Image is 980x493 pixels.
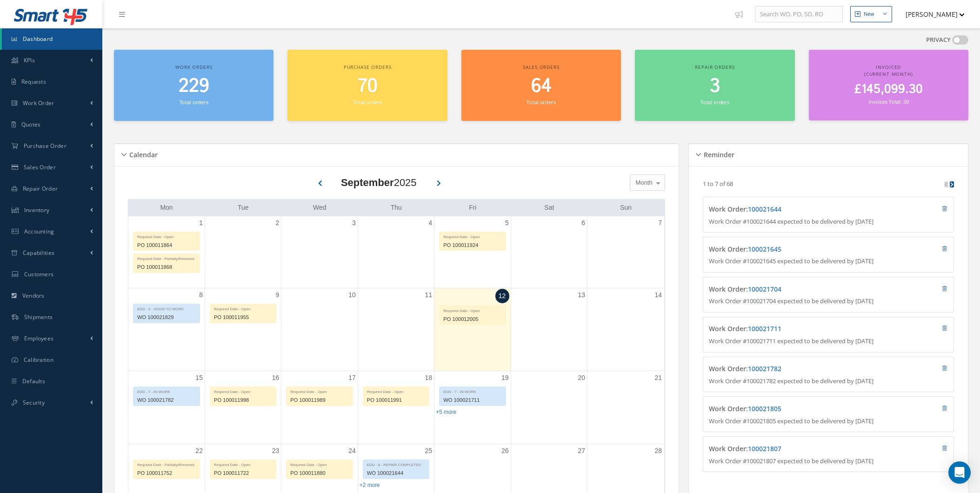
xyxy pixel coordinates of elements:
a: Show 2 more events [360,482,380,488]
div: EDD - 7 - IN WORK [440,387,505,395]
span: : [746,404,781,413]
div: Required Date - Open [133,232,200,240]
span: KPIs [24,56,35,64]
p: Work Order #100021645 expected to be delivered by [DATE] [709,257,947,266]
div: PO 100011989 [287,395,352,406]
a: Monday [158,202,174,213]
td: September 17, 2025 [281,371,358,444]
span: Sales orders [523,64,559,70]
a: September 14, 2025 [653,288,664,302]
div: WO 100021829 [133,312,200,323]
small: Total orders [527,99,555,106]
span: Requests [21,78,46,86]
a: Sunday [618,202,633,213]
button: New [850,6,892,22]
div: Required Date - Open [440,306,505,314]
a: 100021711 [748,324,781,333]
td: September 12, 2025 [434,288,511,371]
a: 100021805 [748,404,781,413]
h4: Work Order [709,246,884,253]
td: September 19, 2025 [434,371,511,444]
a: September 11, 2025 [423,288,434,302]
td: September 7, 2025 [587,216,664,288]
span: Employees [24,334,54,342]
a: September 23, 2025 [270,444,281,458]
a: September 24, 2025 [347,444,358,458]
span: Quotes [21,120,41,128]
div: PO 100011752 [133,468,200,479]
a: Thursday [389,202,404,213]
a: September 9, 2025 [274,288,281,302]
p: Work Order #100021807 expected to be delivered by [DATE] [709,457,947,466]
a: September 22, 2025 [193,444,205,458]
td: September 15, 2025 [128,371,205,444]
p: Work Order #100021805 expected to be delivered by [DATE] [709,417,947,426]
td: September 1, 2025 [128,216,205,288]
span: : [746,444,781,453]
span: (Current Month) [864,71,913,77]
span: Repair Order [23,185,58,193]
a: Show 5 more events [436,409,456,415]
div: Required Date - Open [363,387,429,395]
a: September 6, 2025 [580,216,587,230]
span: Vendors [22,292,45,300]
span: Defaults [22,377,45,385]
a: Sales orders 64 Total orders [461,50,621,121]
a: 100021704 [748,285,781,293]
small: Total orders [180,99,208,106]
a: September 7, 2025 [656,216,664,230]
h5: Reminder [701,148,734,159]
a: Saturday [542,202,556,213]
span: Repair orders [695,64,734,70]
td: September 8, 2025 [128,288,205,371]
span: Month [633,178,653,187]
span: : [746,205,781,213]
h4: Work Order [709,405,884,413]
td: September 3, 2025 [281,216,358,288]
td: September 16, 2025 [205,371,281,444]
span: Purchase orders [344,64,392,70]
label: PRIVACY [926,35,951,45]
span: Shipments [24,313,53,321]
a: Tuesday [236,202,251,213]
p: Work Order #100021644 expected to be delivered by [DATE] [709,217,947,227]
a: September 15, 2025 [193,371,205,385]
span: £145,099.30 [854,80,923,99]
small: Total orders [353,99,382,106]
td: September 14, 2025 [587,288,664,371]
a: September 4, 2025 [427,216,434,230]
button: [PERSON_NAME] [897,5,965,23]
a: Purchase orders 70 Total orders [287,50,447,121]
a: Dashboard [2,28,102,50]
div: 2025 [341,175,417,190]
span: Work orders [175,64,212,70]
h4: Work Order [709,206,884,213]
p: Work Order #100021782 expected to be delivered by [DATE] [709,377,947,386]
td: September 11, 2025 [358,288,434,371]
small: Total orders [700,99,729,106]
a: September 1, 2025 [197,216,205,230]
a: 100021807 [748,444,781,453]
span: Purchase Order [24,142,67,150]
td: September 21, 2025 [587,371,664,444]
a: Invoiced (Current Month) £145,099.30 Invoices Total: 50 [809,50,968,120]
p: Work Order #100021704 expected to be delivered by [DATE] [709,297,947,306]
span: 3 [710,73,720,100]
a: September 26, 2025 [500,444,511,458]
div: New [864,10,874,18]
a: September 19, 2025 [500,371,511,385]
div: Open Intercom Messenger [948,461,971,484]
span: 64 [531,73,552,100]
td: September 5, 2025 [434,216,511,288]
p: Work Order #100021711 expected to be delivered by [DATE] [709,337,947,346]
small: Invoices Total: 50 [868,98,908,105]
div: PO 100011991 [363,395,429,406]
a: Wednesday [311,202,328,213]
td: September 20, 2025 [511,371,587,444]
div: PO 100011955 [210,312,276,323]
div: Required Date - Open [440,232,505,240]
b: September [341,177,394,188]
a: September 13, 2025 [576,288,587,302]
a: September 27, 2025 [576,444,587,458]
a: September 17, 2025 [347,371,358,385]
